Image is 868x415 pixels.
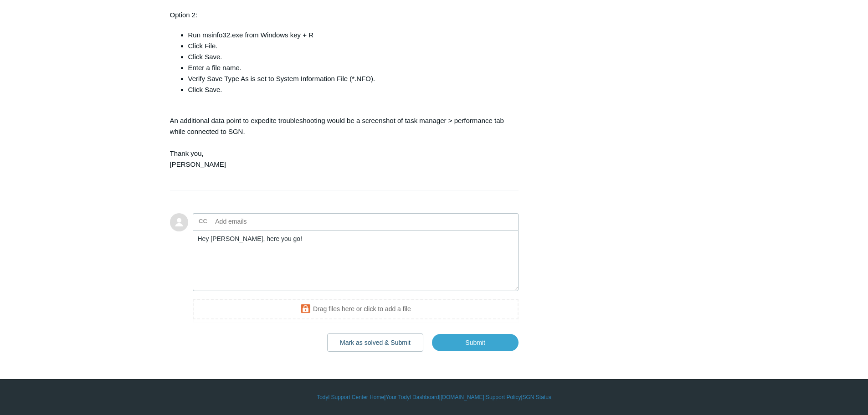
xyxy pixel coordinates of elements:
[385,393,439,401] a: Your Todyl Dashboard
[188,62,510,73] li: Enter a file name.
[317,393,384,401] a: Todyl Support Center Home
[212,215,310,228] input: Add emails
[327,333,423,352] button: Mark as solved & Submit
[486,393,521,401] a: Support Policy
[432,334,519,351] input: Submit
[188,84,510,95] li: Click Save.
[170,393,699,401] div: | | | |
[188,73,510,84] li: Verify Save Type As is set to System Information File (*.NFO).
[188,41,510,51] li: Click File.
[199,215,207,228] label: CC
[523,393,551,401] a: SGN Status
[188,51,510,62] li: Click Save.
[193,230,519,292] textarea: Add your reply
[188,30,510,41] li: Run msinfo32.exe from Windows key + R
[441,393,484,401] a: [DOMAIN_NAME]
